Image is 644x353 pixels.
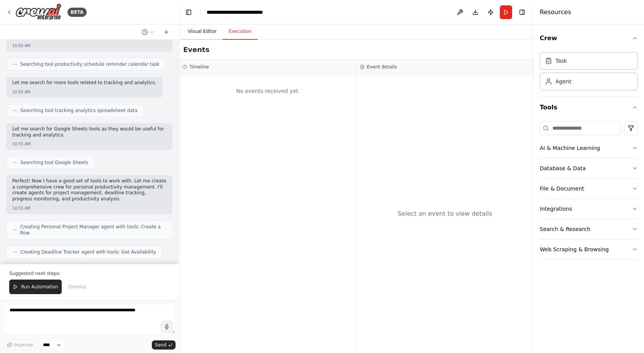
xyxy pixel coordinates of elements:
div: File & Document [540,185,584,192]
span: Creating Deadline Tracker agent with tools: Get Availability [20,249,156,255]
div: 10:55 AM [12,89,156,95]
span: Improve [14,342,33,348]
div: Task [555,57,567,65]
div: Tools [540,118,638,266]
span: Searching tool productivity schedule reminder calendar task [20,61,159,67]
span: Send [155,342,166,348]
button: Send [152,340,176,350]
div: Integrations [540,205,572,213]
button: Visual Editor [182,24,223,40]
div: Search & Research [540,225,590,233]
div: Agent [555,78,571,85]
p: Perfect! Now I have a good set of tools to work with. Let me create a comprehensive crew for pers... [12,178,166,202]
div: No events received yet [182,78,352,104]
button: Execution [223,24,258,40]
button: Hide right sidebar [517,7,527,18]
button: Run Automation [9,280,62,294]
img: Logo [15,3,61,21]
div: BETA [67,8,87,17]
div: Crew [540,49,638,96]
h4: Resources [540,8,571,17]
div: Web Scraping & Browsing [540,246,609,253]
div: AI & Machine Learning [540,144,600,152]
button: AI & Machine Learning [540,138,638,158]
button: Crew [540,28,638,49]
div: 10:55 AM [12,43,166,49]
div: 10:55 AM [12,205,166,211]
button: Search & Research [540,219,638,239]
button: Improve [3,340,36,350]
button: Tools [540,97,638,118]
div: Select an event to view details [398,209,492,218]
div: 10:55 AM [12,141,166,147]
p: Let me search for Google Sheets tools as they would be useful for tracking and analytics. [12,126,166,138]
span: Searching tool Google Sheets [20,159,88,166]
p: Let me search for more tools related to tracking and analytics. [12,80,156,86]
span: Searching tool tracking analytics spreadsheet data [20,107,138,114]
h3: Timeline [189,64,209,70]
div: Database & Data [540,164,586,172]
h2: Events [183,44,209,55]
button: Hide left sidebar [183,7,194,18]
button: Database & Data [540,158,638,178]
nav: breadcrumb [207,8,282,16]
button: File & Document [540,179,638,198]
p: Suggested next steps: [9,270,169,277]
span: Creating Personal Project Manager agent with tools: Create a Row [20,224,166,236]
span: Dismiss [69,284,86,290]
button: Switch to previous chat [139,28,157,37]
h3: Event details [367,64,397,70]
button: Integrations [540,199,638,219]
span: Run Automation [21,284,58,290]
button: Click to speak your automation idea [161,321,172,332]
button: Start a new chat [160,28,172,37]
button: Web Scraping & Browsing [540,239,638,259]
button: Dismiss [65,280,90,294]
